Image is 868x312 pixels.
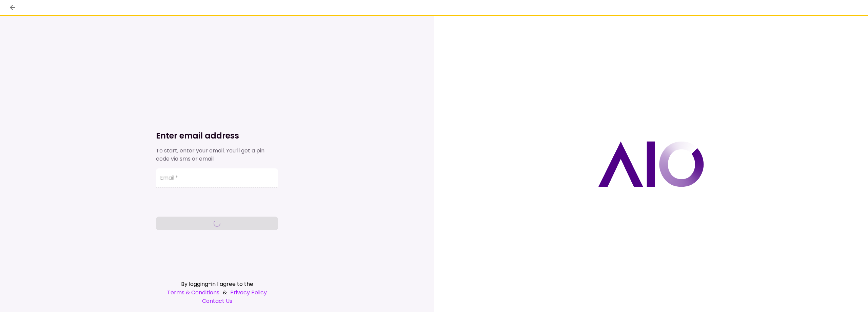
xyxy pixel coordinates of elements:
[156,280,278,288] div: By logging-in I agree to the
[230,288,267,297] a: Privacy Policy
[156,288,278,297] div: &
[156,130,278,141] h1: Enter email address
[167,288,219,297] a: Terms & Conditions
[156,147,278,163] div: To start, enter your email. You’ll get a pin code via sms or email
[7,2,18,13] button: back
[598,141,704,187] img: AIO logo
[156,297,278,305] a: Contact Us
